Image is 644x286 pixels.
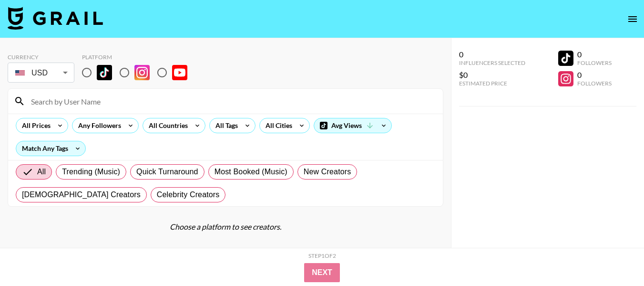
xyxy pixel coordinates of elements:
span: Celebrity Creators [157,189,220,201]
div: All Cities [260,118,294,133]
div: Any Followers [72,118,123,133]
span: [DEMOGRAPHIC_DATA] Creators [22,189,141,201]
div: 0 [577,70,612,80]
div: Followers [577,59,612,66]
img: Grail Talent [8,7,103,30]
div: Followers [577,80,612,87]
iframe: Drift Widget Chat Controller [596,238,633,275]
div: Avg Views [314,118,391,133]
div: 0 [577,50,612,59]
div: Platform [82,53,195,61]
input: Search by User Name [25,94,437,109]
div: Step 1 of 2 [308,252,336,259]
div: Choose a platform to see creators. [8,222,443,232]
div: Estimated Price [459,80,525,87]
span: Quick Turnaround [136,166,198,178]
div: Influencers Selected [459,59,525,66]
span: Trending (Music) [62,166,120,178]
button: Next [304,263,340,282]
span: All [37,166,46,178]
div: Match Any Tags [16,141,85,156]
div: All Tags [210,118,240,133]
img: TikTok [97,65,112,80]
span: Most Booked (Music) [215,166,287,178]
button: open drawer [623,10,642,29]
img: YouTube [172,65,187,80]
div: All Prices [16,118,52,133]
img: Instagram [134,65,150,80]
div: USD [10,64,72,81]
div: $0 [459,70,525,80]
span: New Creators [304,166,351,178]
div: Currency [8,53,74,61]
div: 0 [459,50,525,59]
div: All Countries [143,118,190,133]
